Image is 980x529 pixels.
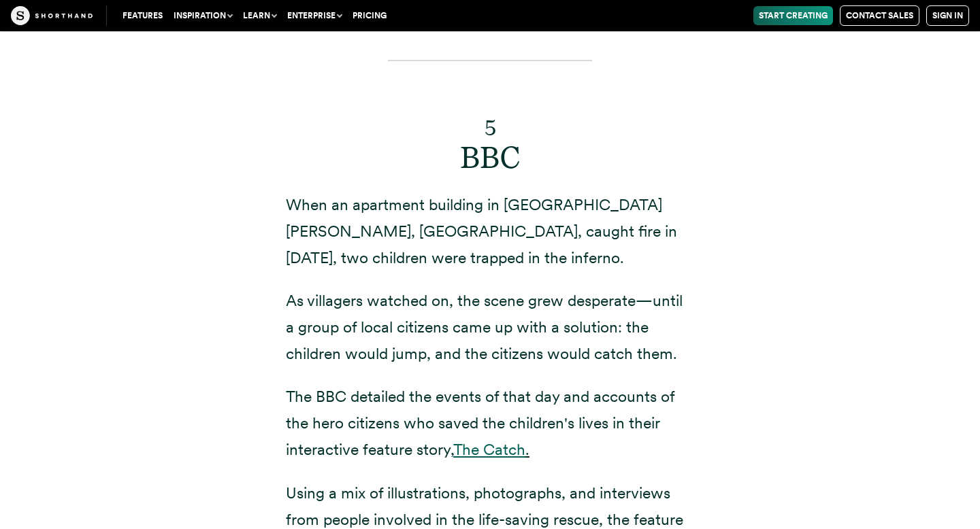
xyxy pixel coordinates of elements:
[753,6,833,25] a: Start Creating
[282,6,347,25] button: Enterprise
[485,114,496,141] sub: 5
[926,5,969,26] a: Sign in
[11,6,93,25] img: The Craft
[840,5,919,26] a: Contact Sales
[168,6,238,25] button: Inspiration
[117,6,168,25] a: Features
[286,100,694,175] h2: BBC
[525,440,529,459] a: .
[286,288,694,367] p: As villagers watched on, the scene grew desperate—until a group of local citizens came up with a ...
[238,6,282,25] button: Learn
[347,6,392,25] a: Pricing
[453,440,525,459] a: The Catch
[286,192,694,271] p: When an apartment building in [GEOGRAPHIC_DATA][PERSON_NAME], [GEOGRAPHIC_DATA], caught fire in [...
[286,383,694,463] p: The BBC detailed the events of that day and accounts of the hero citizens who saved the children'...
